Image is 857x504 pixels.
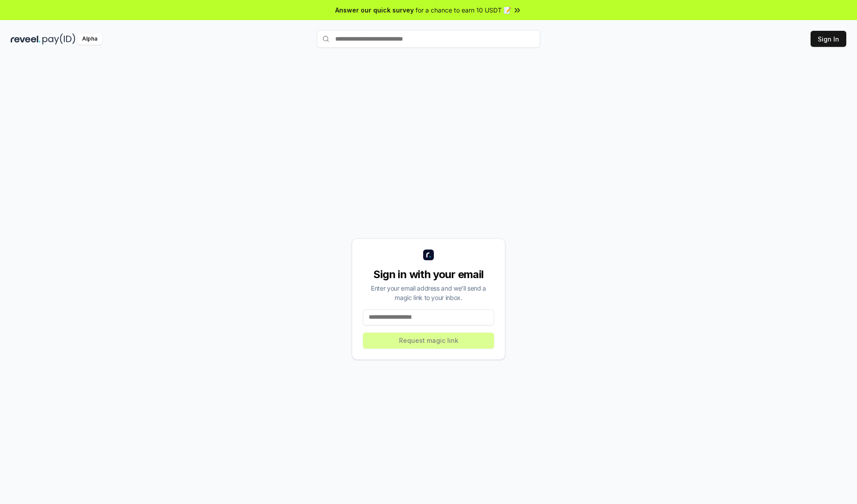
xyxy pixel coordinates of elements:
button: Sign In [811,31,846,47]
span: Answer our quick survey [335,5,414,15]
div: Alpha [77,33,102,45]
div: Enter your email address and we’ll send a magic link to your inbox. [363,283,494,302]
div: Sign in with your email [363,267,494,282]
img: pay_id [42,33,75,45]
span: for a chance to earn 10 USDT 📝 [416,5,511,15]
img: logo_small [423,250,434,260]
img: reveel_dark [11,33,41,45]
